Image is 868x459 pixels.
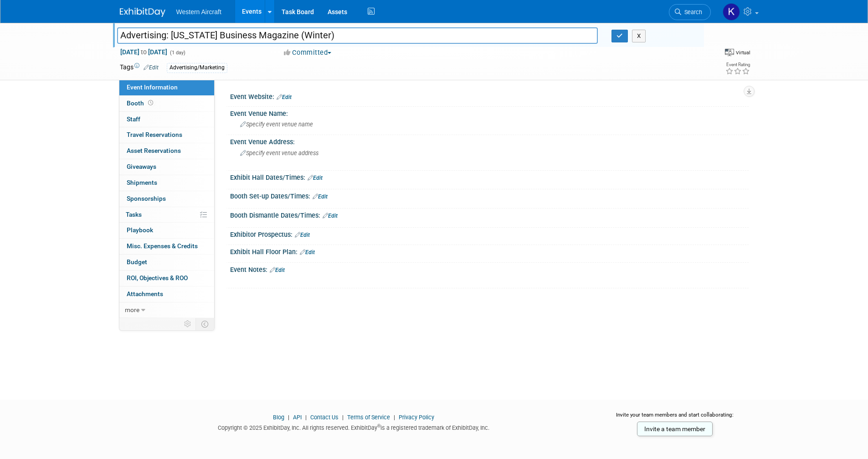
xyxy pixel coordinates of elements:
span: | [391,414,397,421]
a: Terms of Service [347,414,390,421]
a: ROI, Objectives & ROO [119,271,214,286]
span: Tasks [126,211,142,218]
span: | [340,414,346,421]
a: Asset Reservations [119,143,214,159]
a: Staff [119,112,214,127]
div: Event Notes: [230,263,749,275]
span: Booth [127,99,155,107]
a: Budget [119,255,214,270]
td: Tags [120,63,159,73]
div: Booth Set-up Dates/Times: [230,189,749,201]
a: Playbook [119,223,214,238]
div: Event Venue Name: [230,107,749,118]
a: Giveaways [119,159,214,175]
img: Format-Virtual.png [725,49,734,56]
td: Toggle Event Tabs [195,318,214,330]
a: Search [669,4,711,20]
span: Asset Reservations [127,147,181,154]
div: Exhibitor Prospectus: [230,228,749,240]
span: Shipments [127,179,157,186]
a: Edit [277,94,292,100]
a: Contact Us [310,414,339,421]
span: | [303,414,309,421]
span: Specify event venue address [240,150,318,156]
div: Copyright © 2025 ExhibitDay, Inc. All rights reserved. ExhibitDay is a registered trademark of Ex... [120,422,588,432]
a: Event Information [119,80,214,95]
a: Shipments [119,175,214,191]
span: Western Aircraft [176,8,221,16]
div: Event Rating [725,63,750,67]
span: Misc. Expenses & Credits [127,242,198,250]
a: Tasks [119,207,214,223]
div: Advertising/Marketing [167,63,227,73]
a: Edit [144,64,159,71]
span: ROI, Objectives & ROO [127,274,188,282]
div: Event Venue Address: [230,135,749,146]
a: Travel Reservations [119,127,214,143]
div: Exhibit Hall Dates/Times: [230,171,749,183]
img: ExhibitDay [120,8,165,17]
a: Misc. Expenses & Credits [119,239,214,254]
div: Invite your team members and start collaborating: [601,411,749,425]
span: Specify event venue name [240,121,313,128]
span: to [139,48,148,56]
span: | [286,414,292,421]
a: Booth [119,96,214,111]
a: more [119,303,214,318]
div: Event Format [725,47,750,57]
div: Exhibit Hall Floor Plan: [230,245,749,257]
span: [DATE] [DATE] [120,48,168,56]
span: Budget [127,258,147,266]
a: API [293,414,302,421]
a: Attachments [119,287,214,302]
a: Privacy Policy [399,414,434,421]
img: Kindra Mahler [723,3,740,21]
span: Travel Reservations [127,131,182,138]
a: Blog [273,414,284,421]
td: Personalize Event Tab Strip [180,318,196,330]
button: Committed [281,48,335,57]
span: (1 day) [169,50,185,56]
span: Attachments [127,290,163,297]
div: Virtual [735,49,750,56]
div: Event Website: [230,90,749,102]
a: Edit [313,193,328,200]
div: Event Format [657,47,751,61]
span: Search [681,9,702,16]
a: Edit [300,249,315,256]
sup: ® [377,423,380,428]
button: X [632,30,646,42]
a: Edit [308,175,323,181]
a: Sponsorships [119,191,214,207]
span: Giveaways [127,163,156,170]
div: Booth Dismantle Dates/Times: [230,209,749,220]
a: Edit [323,213,338,219]
span: Event Information [127,83,178,91]
span: Booth not reserved yet [146,99,155,106]
span: Sponsorships [127,195,166,202]
span: Staff [127,115,140,123]
span: more [125,306,139,313]
a: Edit [270,267,285,273]
span: Playbook [127,226,153,234]
a: Invite a team member [637,422,713,436]
a: Edit [295,232,310,238]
